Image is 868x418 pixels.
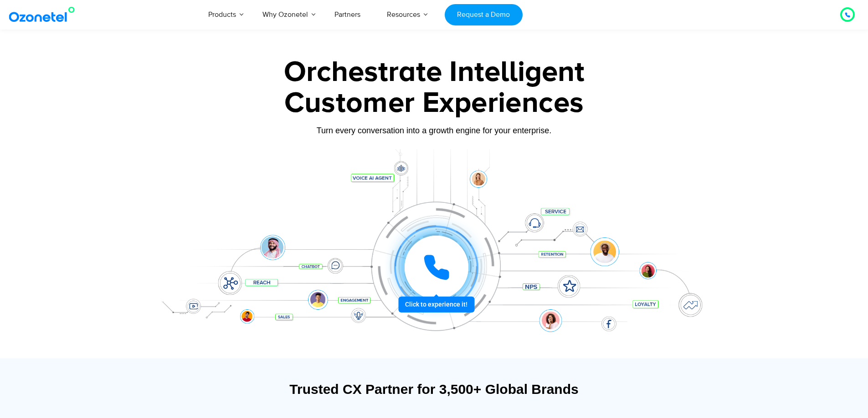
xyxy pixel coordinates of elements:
div: Turn every conversation into a growth engine for your enterprise. [149,126,719,136]
div: Orchestrate Intelligent [149,58,719,87]
div: Trusted CX Partner for 3,500+ Global Brands [154,381,714,397]
div: Customer Experiences [149,81,719,125]
a: Request a Demo [445,4,523,25]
